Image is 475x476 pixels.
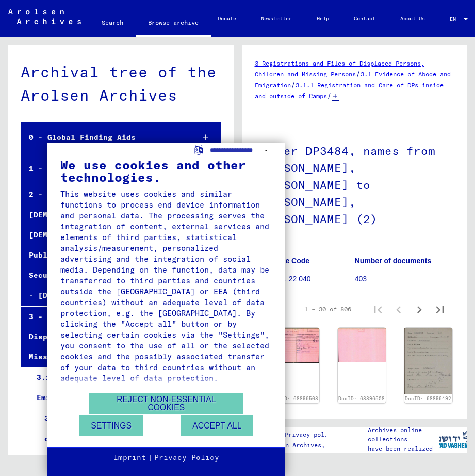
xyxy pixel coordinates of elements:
div: This website uses cookies and similar functions to process end device information and personal da... [60,188,272,384]
button: Settings [79,415,143,436]
a: Imprint [113,453,146,463]
a: Privacy Policy [154,453,219,463]
button: Reject non-essential cookies [89,393,243,414]
div: We use cookies and other technologies. [60,158,272,183]
button: Accept all [181,415,253,436]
